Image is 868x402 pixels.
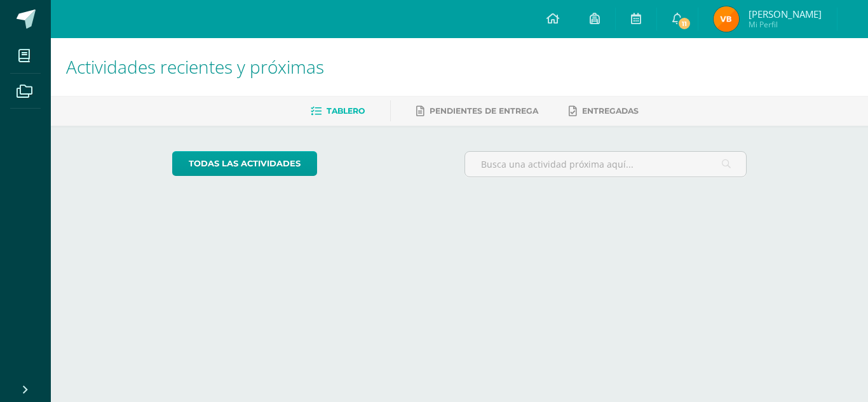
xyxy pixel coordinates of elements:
a: Pendientes de entrega [416,101,538,121]
img: fd75f864c6a6b0fef5bd7603cd2ef97d.png [714,6,739,32]
span: 11 [677,17,691,30]
span: Entregadas [582,106,639,116]
a: Tablero [311,101,365,121]
a: todas las Actividades [172,151,317,176]
span: Actividades recientes y próximas [66,55,324,79]
span: [PERSON_NAME] [749,8,822,20]
span: Pendientes de entrega [430,106,538,116]
span: Mi Perfil [749,19,822,30]
span: Tablero [327,106,365,116]
input: Busca una actividad próxima aquí... [465,152,747,177]
a: Entregadas [569,101,639,121]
